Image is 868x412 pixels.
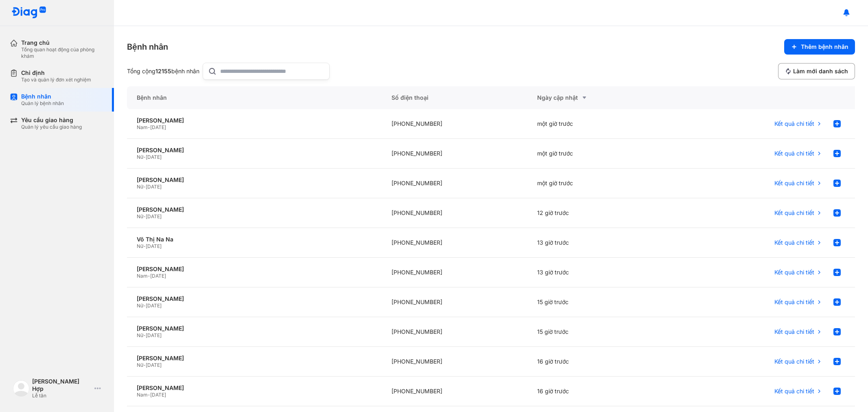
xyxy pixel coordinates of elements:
div: 12 giờ trước [527,198,673,228]
span: - [148,124,150,130]
span: - [148,392,150,398]
img: logo [13,380,29,397]
span: [DATE] [146,184,162,190]
span: - [148,273,150,279]
span: Nữ [137,154,143,160]
div: [PHONE_NUMBER] [382,287,527,317]
span: Làm mới danh sách [793,68,848,75]
span: - [143,362,146,368]
div: Bệnh nhân [127,86,382,109]
div: 16 giờ trước [527,377,673,406]
div: [PHONE_NUMBER] [382,347,527,377]
span: 12155 [155,68,171,75]
div: một giờ trước [527,169,673,198]
div: [PERSON_NAME] [137,265,372,273]
div: Tổng quan hoạt động của phòng khám [21,46,104,59]
div: [PERSON_NAME] [137,206,372,213]
div: Lễ tân [32,392,91,399]
div: Số điện thoại [382,86,527,109]
span: - [143,332,146,338]
span: Kết quả chi tiết [774,209,814,217]
span: Kết quả chi tiết [774,150,814,157]
span: [DATE] [146,154,162,160]
span: - [143,302,146,309]
span: [DATE] [150,273,166,279]
div: [PERSON_NAME] Hợp [32,378,91,392]
div: Yêu cầu giao hàng [21,116,82,124]
div: 16 giờ trước [527,347,673,377]
div: [PHONE_NUMBER] [382,198,527,228]
div: Tạo và quản lý đơn xét nghiệm [21,77,91,83]
button: Thêm bệnh nhân [784,39,855,55]
span: - [143,243,146,249]
div: [PERSON_NAME] [137,384,372,392]
img: logo [11,7,46,19]
div: [PERSON_NAME] [137,176,372,184]
div: [PHONE_NUMBER] [382,377,527,406]
div: 15 giờ trước [527,287,673,317]
span: [DATE] [150,392,166,398]
span: - [143,154,146,160]
div: Bệnh nhân [21,93,64,100]
span: Kết quả chi tiết [774,298,814,306]
div: [PHONE_NUMBER] [382,228,527,258]
span: - [143,213,146,219]
div: [PHONE_NUMBER] [382,139,527,169]
span: [DATE] [146,213,162,219]
div: [PHONE_NUMBER] [382,317,527,347]
div: Chỉ định [21,69,91,77]
span: Nữ [137,184,143,190]
div: Ngày cập nhật [537,93,663,103]
div: [PERSON_NAME] [137,355,372,362]
span: [DATE] [150,124,166,130]
span: Nam [137,392,148,398]
div: [PHONE_NUMBER] [382,169,527,198]
span: Kết quả chi tiết [774,328,814,335]
div: [PHONE_NUMBER] [382,109,527,139]
span: Nữ [137,332,143,338]
div: Bệnh nhân [127,41,168,53]
div: Tổng cộng bệnh nhân [127,68,199,75]
div: một giờ trước [527,139,673,169]
span: Nữ [137,362,143,368]
div: [PERSON_NAME] [137,117,372,124]
div: [PERSON_NAME] [137,325,372,332]
span: Nam [137,273,148,279]
div: Trang chủ [21,39,104,46]
button: Làm mới danh sách [778,63,855,79]
span: Kết quả chi tiết [774,239,814,246]
span: Kết quả chi tiết [774,120,814,127]
div: 13 giờ trước [527,228,673,258]
span: [DATE] [146,362,162,368]
div: [PERSON_NAME] [137,295,372,302]
span: [DATE] [146,302,162,309]
div: Quản lý yêu cầu giao hàng [21,124,82,130]
div: một giờ trước [527,109,673,139]
span: Thêm bệnh nhân [801,43,848,50]
span: Nữ [137,243,143,249]
span: Kết quả chi tiết [774,358,814,365]
span: Kết quả chi tiết [774,269,814,276]
span: Kết quả chi tiết [774,180,814,187]
div: Võ Thị Na Na [137,236,372,243]
span: [DATE] [146,243,162,249]
span: Nam [137,124,148,130]
div: 13 giờ trước [527,258,673,287]
div: [PERSON_NAME] [137,147,372,154]
div: Quản lý bệnh nhân [21,100,64,107]
span: Nữ [137,213,143,219]
div: [PHONE_NUMBER] [382,258,527,287]
span: Nữ [137,302,143,309]
span: [DATE] [146,332,162,338]
div: 15 giờ trước [527,317,673,347]
span: - [143,184,146,190]
span: Kết quả chi tiết [774,388,814,395]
